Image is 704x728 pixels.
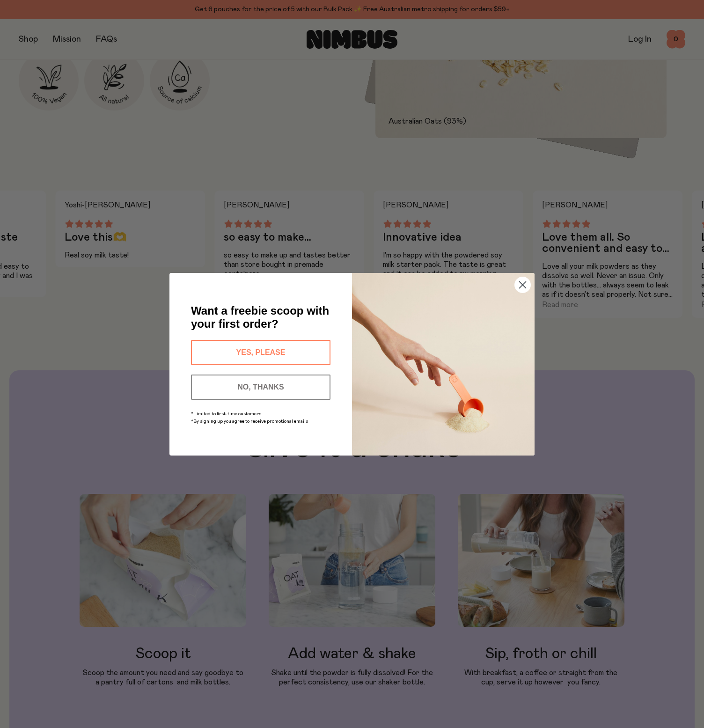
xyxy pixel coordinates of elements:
[191,340,330,365] button: YES, PLEASE
[352,273,535,456] img: c0d45117-8e62-4a02-9742-374a5db49d45.jpeg
[191,375,330,400] button: NO, THANKS
[514,277,531,293] button: Close dialog
[191,304,329,330] span: Want a freebie scoop with your first order?
[191,419,308,424] span: *By signing up you agree to receive promotional emails
[191,412,261,416] span: *Limited to first-time customers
